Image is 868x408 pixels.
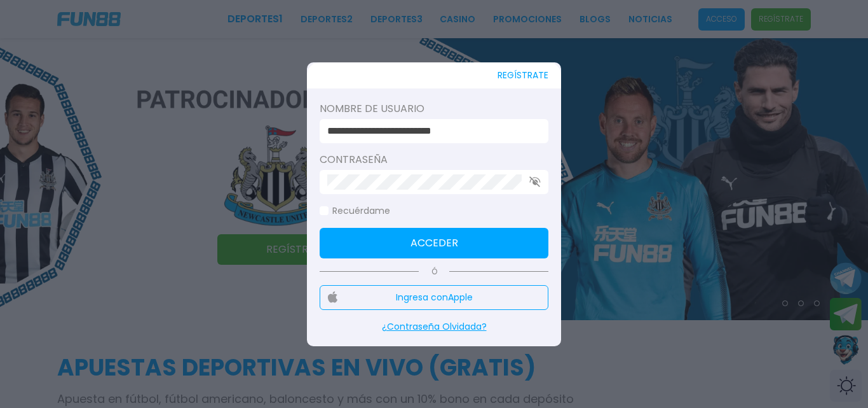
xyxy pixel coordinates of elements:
[320,320,548,334] p: ¿Contraseña Olvidada?
[498,62,548,88] button: REGÍSTRATE
[320,152,548,167] label: Contraseña
[320,101,548,116] label: Nombre de usuario
[320,266,548,278] p: Ó
[320,204,390,218] label: Recuérdame
[320,228,548,258] button: Acceder
[320,285,548,310] button: Ingresa conApple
